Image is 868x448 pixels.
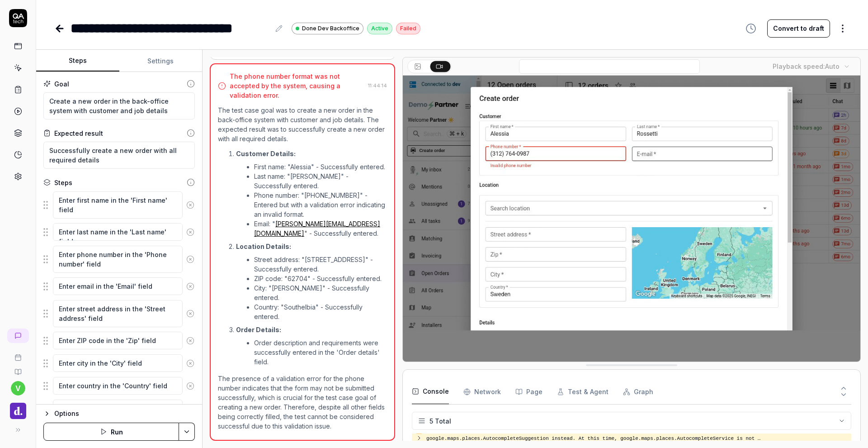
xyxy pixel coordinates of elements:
[767,19,830,38] button: Convert to draft
[183,332,198,350] button: Remove step
[426,427,767,442] pre: As of [DATE], google.maps.places.AutocompleteService is not available to new customers. Please us...
[236,150,296,157] strong: Customer Details:
[254,191,387,219] li: Phone number: "[PHONE_NUMBER]" - Entered but with a validation error indicating an invalid format.
[54,79,69,89] div: Goal
[43,223,195,242] div: Suggestions
[43,331,195,350] div: Suggestions
[183,354,198,372] button: Remove step
[43,423,179,441] button: Run
[10,403,26,419] img: Done Logo
[623,379,653,405] button: Graph
[230,71,364,100] div: The phone number format was not accepted by the system, causing a validation error.
[54,178,72,187] div: Steps
[236,243,291,250] strong: Location Details:
[119,50,203,72] button: Settings
[43,245,195,273] div: Suggestions
[43,191,195,219] div: Suggestions
[183,196,198,214] button: Remove step
[43,377,195,396] div: Suggestions
[7,329,29,343] a: New conversation
[557,379,609,405] button: Test & Agent
[254,255,387,274] li: Street address: "[STREET_ADDRESS]" - Successfully entered.
[254,172,387,191] li: Last name: "[PERSON_NAME]" - Successfully entered.
[292,22,363,34] a: Done Dev Backoffice
[254,220,380,237] a: [PERSON_NAME][EMAIL_ADDRESS][DOMAIN_NAME]
[183,277,198,295] button: Remove step
[368,82,387,89] time: 11:44:14
[412,379,449,405] button: Console
[254,302,387,321] li: Country: "Southelbia" - Successfully entered.
[11,381,25,396] button: v
[740,19,762,38] button: View version history
[36,50,119,72] button: Steps
[254,274,387,283] li: ZIP code: "62704" - Successfully entered.
[4,361,32,376] a: Documentation
[254,283,387,302] li: City: "[PERSON_NAME]" - Successfully entered.
[43,277,195,296] div: Suggestions
[4,347,32,361] a: Book a call with us
[302,24,359,33] span: Done Dev Backoffice
[254,162,387,172] li: First name: "Alessia" - Successfully entered.
[773,62,840,71] div: Playback speed:
[54,408,195,419] div: Options
[43,399,195,437] div: Suggestions
[54,129,103,138] div: Expected result
[254,219,387,238] li: Email: " " - Successfully entered.
[367,23,392,34] div: Active
[515,379,542,405] button: Page
[183,377,198,395] button: Remove step
[183,305,198,323] button: Remove step
[4,396,32,421] button: Done Logo
[183,250,198,268] button: Remove step
[463,379,501,405] button: Network
[236,326,281,334] strong: Order Details:
[183,223,198,241] button: Remove step
[254,338,387,367] li: Order description and requirements were successfully entered in the 'Order details' field.
[218,105,387,143] p: The test case goal was to create a new order in the back-office system with customer and job deta...
[43,354,195,373] div: Suggestions
[396,23,420,34] div: Failed
[43,300,195,328] div: Suggestions
[43,408,195,419] button: Options
[218,374,387,431] p: The presence of a validation error for the phone number indicates that the form may not be submit...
